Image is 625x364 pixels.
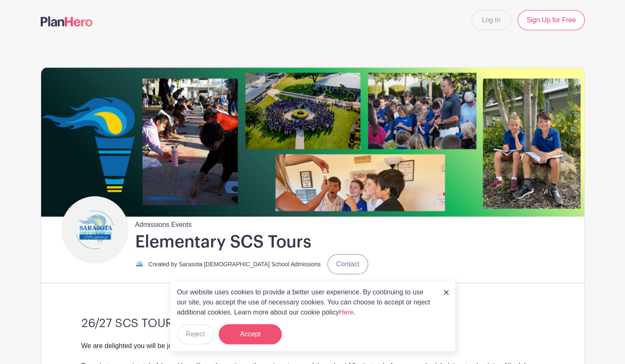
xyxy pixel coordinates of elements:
[149,261,321,268] small: Created by Sarasota [DEMOGRAPHIC_DATA] School Admissions
[135,260,144,268] img: Admisions%20Logo.png
[471,10,511,30] a: Log In
[219,324,282,344] button: Accept
[177,287,435,317] p: Our website uses cookies to provide a better user experience. By continuing to use our site, you ...
[135,231,311,252] h1: Elementary SCS Tours
[41,16,93,26] img: logo-507f7623f17ff9eddc593b1ce0a138ce2505c220e1c5a4e2b4648c50719b7d32.svg
[327,254,368,274] a: Contact
[135,216,192,230] span: Admissions Events
[63,198,126,261] img: Admissions%20Logo%20%20(2).png
[339,309,354,316] a: Here
[444,290,449,295] img: close_button-5f87c8562297e5c2d7936805f587ecaba9071eb48480494691a3f1689db116b3.svg
[41,68,584,216] img: event_banner_7787.png
[81,317,544,331] h3: 26/27 SCS TOURS
[177,324,214,344] button: Reject
[518,10,584,30] a: Sign Up for Free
